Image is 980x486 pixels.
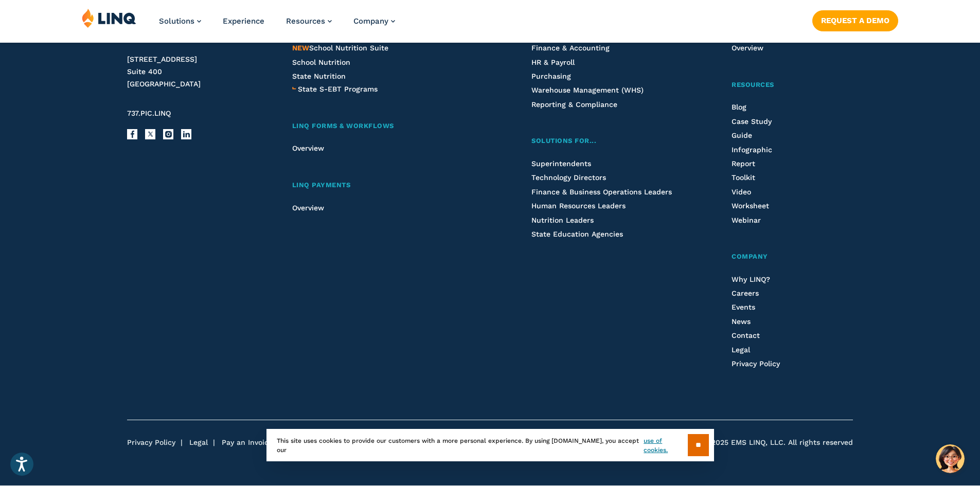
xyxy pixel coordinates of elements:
[732,146,772,154] a: Infographic
[292,121,478,132] a: LINQ Forms & Workflows
[266,429,714,461] div: This site uses cookies to provide our customers with a more personal experience. By using [DOMAIN...
[732,289,759,297] a: Careers
[732,188,751,196] a: Video
[732,303,755,311] a: Events
[127,438,175,446] a: Privacy Policy
[159,8,395,42] nav: Primary Navigation
[732,103,746,111] a: Blog
[145,129,155,139] a: X
[292,144,324,152] a: Overview
[159,16,201,26] a: Solutions
[82,8,136,28] img: LINQ | K‑12 Software
[531,44,610,52] a: Finance & Accounting
[223,16,264,26] a: Experience
[732,346,750,354] a: Legal
[531,86,644,94] a: Warehouse Management (WHS)
[531,230,623,238] a: State Education Agencies
[936,444,965,473] button: Hello, have a question? Let’s chat.
[732,251,852,262] a: Company
[531,216,594,224] a: Nutrition Leaders
[292,44,388,52] a: NEWSchool Nutrition Suite
[531,159,591,168] a: Superintendents
[531,202,626,210] a: Human Resources Leaders
[286,16,325,26] span: Resources
[159,16,194,26] span: Solutions
[298,83,378,95] a: State S-EBT Programs
[531,173,606,182] a: Technology Directors
[298,85,378,93] span: State S-EBT Programs
[732,159,755,168] a: Report
[732,317,751,326] a: News
[531,188,672,196] a: Finance & Business Operations Leaders
[286,16,332,26] a: Resources
[812,10,898,31] a: Request a Demo
[222,438,273,446] a: Pay an Invoice
[163,129,173,139] a: Instagram
[127,109,171,117] span: 737.PIC.LINQ
[531,72,571,80] span: Purchasing
[127,129,137,139] a: Facebook
[706,438,853,448] span: ©2025 EMS LINQ, LLC. All rights reserved
[732,117,772,125] a: Case Study
[732,359,780,368] a: Privacy Policy
[127,53,268,90] address: [STREET_ADDRESS] Suite 400 [GEOGRAPHIC_DATA]
[189,438,208,446] a: Legal
[732,80,852,91] a: Resources
[732,131,752,139] a: Guide
[732,81,774,88] span: Resources
[292,180,478,191] a: LINQ Payments
[292,58,350,66] a: School Nutrition
[732,331,760,339] a: Contact
[732,275,770,283] a: Why LINQ?
[292,44,309,52] span: NEW
[292,72,346,80] a: State Nutrition
[644,436,687,455] a: use of cookies.
[531,58,575,66] a: HR & Payroll
[732,44,763,52] a: Overview
[732,202,769,210] a: Worksheet
[292,44,388,52] span: School Nutrition Suite
[353,16,388,26] span: Company
[732,216,761,224] a: Webinar
[181,129,191,139] a: LinkedIn
[732,253,768,260] span: Company
[292,204,324,212] a: Overview
[292,181,351,189] span: LINQ Payments
[292,122,394,130] span: LINQ Forms & Workflows
[531,100,617,109] a: Reporting & Compliance
[812,8,898,31] nav: Button Navigation
[353,16,395,26] a: Company
[732,173,755,182] a: Toolkit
